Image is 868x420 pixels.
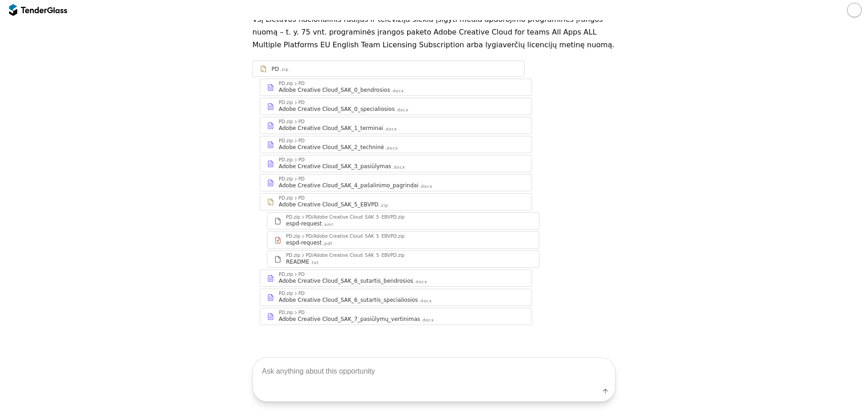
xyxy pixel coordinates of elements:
[392,165,405,170] div: .docx
[279,182,419,189] div: Adobe Creative Cloud_SAK_4_pašalinimo_pagrindai
[279,86,390,94] div: Adobe Creative Cloud_SAK_0_bendrosios
[267,212,539,230] a: PD.zipPD/Adobe Creative Cloud_SAK_5_EBVPD.zipespd-request.xml
[286,239,322,246] div: espd-request
[286,258,309,265] div: README
[279,296,418,304] div: Adobe Creative Cloud_SAK_6_sutartis_specialiosios
[298,100,305,105] div: PD
[306,215,404,220] div: PD/Adobe Creative Cloud_SAK_5_EBVPD.zip
[279,315,420,323] div: Adobe Creative Cloud_SAK_7_pasiūlymų_vertinimas
[323,222,333,228] div: .xml
[298,81,305,86] div: PD
[267,250,539,268] a: PD.zipPD/Adobe Creative Cloud_SAK_5_EBVPD.zipREADME.txt
[391,88,404,94] div: .docx
[279,125,383,132] div: Adobe Creative Cloud_SAK_1_terminai
[260,270,532,287] a: PD.zipPDAdobe Creative Cloud_SAK_6_sutartis_bendrosios.docx
[279,277,413,285] div: Adobe Creative Cloud_SAK_6_sutartis_bendrosios
[298,272,305,277] div: PD
[267,231,539,249] a: PD.zipPD/Adobe Creative Cloud_SAK_5_EBVPD.zipespd-request.pdf
[279,163,391,170] div: Adobe Creative Cloud_SAK_3_pasiūlymas
[260,193,532,210] a: PD.zipPDAdobe Creative Cloud_SAK_5_EBVPD.zip
[298,120,305,124] div: PD
[323,241,332,247] div: .pdf
[395,107,409,113] div: .docx
[286,215,300,220] div: PD.zip
[279,310,293,315] div: PD.zip
[419,298,432,304] div: .docx
[252,60,525,77] a: PD.zip
[279,81,293,86] div: PD.zip
[280,67,288,73] div: .zip
[279,177,293,181] div: PD.zip
[286,253,300,258] div: PD.zip
[385,145,398,151] div: .docx
[279,144,384,151] div: Adobe Creative Cloud_SAK_2_techninė
[384,126,397,132] div: .docx
[260,308,532,325] a: PD.zipPDAdobe Creative Cloud_SAK_7_pasiūlymų_vertinimas.docx
[279,158,293,162] div: PD.zip
[279,139,293,143] div: PD.zip
[279,100,293,105] div: PD.zip
[310,260,319,266] div: .txt
[279,201,379,208] div: Adobe Creative Cloud_SAK_5_EBVPD
[298,196,305,200] div: PD
[306,234,404,239] div: PD/Adobe Creative Cloud_SAK_5_EBVPD.zip
[260,136,532,153] a: PD.zipPDAdobe Creative Cloud_SAK_2_techninė.docx
[279,105,395,113] div: Adobe Creative Cloud_SAK_0_specialiosios
[252,13,616,51] p: VšĮ Lietuvos nacionalinis radijas ir televizija siekia įsigyti media apdorojimo programinės įrang...
[260,289,532,306] a: PD.zipPDAdobe Creative Cloud_SAK_6_sutartis_specialiosios.docx
[279,291,293,296] div: PD.zip
[380,203,388,209] div: .zip
[421,317,434,323] div: .docx
[298,158,305,162] div: PD
[306,253,404,258] div: PD/Adobe Creative Cloud_SAK_5_EBVPD.zip
[419,184,433,190] div: .docx
[260,155,532,172] a: PD.zipPDAdobe Creative Cloud_SAK_3_pasiūlymas.docx
[298,139,305,143] div: PD
[279,272,293,277] div: PD.zip
[260,79,532,96] a: PD.zipPDAdobe Creative Cloud_SAK_0_bendrosios.docx
[286,234,300,239] div: PD.zip
[298,310,305,315] div: PD
[279,196,293,200] div: PD.zip
[260,174,532,191] a: PD.zipPDAdobe Creative Cloud_SAK_4_pašalinimo_pagrindai.docx
[298,291,305,296] div: PD
[260,98,532,115] a: PD.zipPDAdobe Creative Cloud_SAK_0_specialiosios.docx
[414,279,427,285] div: .docx
[298,177,305,181] div: PD
[271,65,279,73] div: PD
[279,120,293,124] div: PD.zip
[260,117,532,134] a: PD.zipPDAdobe Creative Cloud_SAK_1_terminai.docx
[286,220,322,227] div: espd-request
